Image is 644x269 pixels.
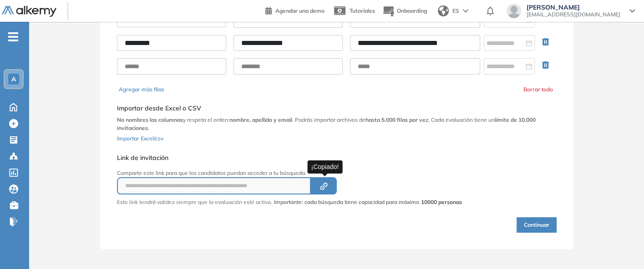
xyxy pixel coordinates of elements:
[274,198,462,206] span: Importante: cada búsqueda tiene capacidad para máximo
[117,116,557,132] p: y respeta el orden: . Podrás importar archivos de . Cada evaluación tiene un .
[517,217,557,233] button: Continuar
[2,6,56,17] img: Logo
[265,5,325,15] a: Agendar una demo
[117,105,557,112] h5: Importar desde Excel o CSV
[397,7,427,14] span: Onboarding
[275,7,325,14] span: Agendar una demo
[117,169,462,177] p: Comparte este link para que los candidatos puedan acceder a tu búsqueda.
[365,116,428,123] b: hasta 5.000 filas por vez
[421,199,462,205] strong: 10000 personas
[8,36,18,38] i: -
[117,116,536,131] b: límite de 10.000 invitaciones
[117,132,163,143] button: Importar Excel/csv
[11,75,16,83] span: A
[117,135,163,142] span: Importar Excel/csv
[350,7,375,14] span: Tutoriales
[382,1,427,21] button: Onboarding
[229,116,292,123] b: nombre, apellido y email
[119,85,164,94] button: Agregar más filas
[523,85,553,94] button: Borrar todo
[117,154,462,162] h5: Link de invitación
[117,116,183,123] b: No nombres las columnas
[438,5,449,16] img: world
[527,11,620,18] span: [EMAIL_ADDRESS][DOMAIN_NAME]
[308,160,343,173] div: ¡Copiado!
[452,7,459,15] span: ES
[463,9,468,13] img: arrow
[117,198,272,206] p: Este link tendrá validez siempre que la evaluación esté activa.
[527,4,620,11] span: [PERSON_NAME]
